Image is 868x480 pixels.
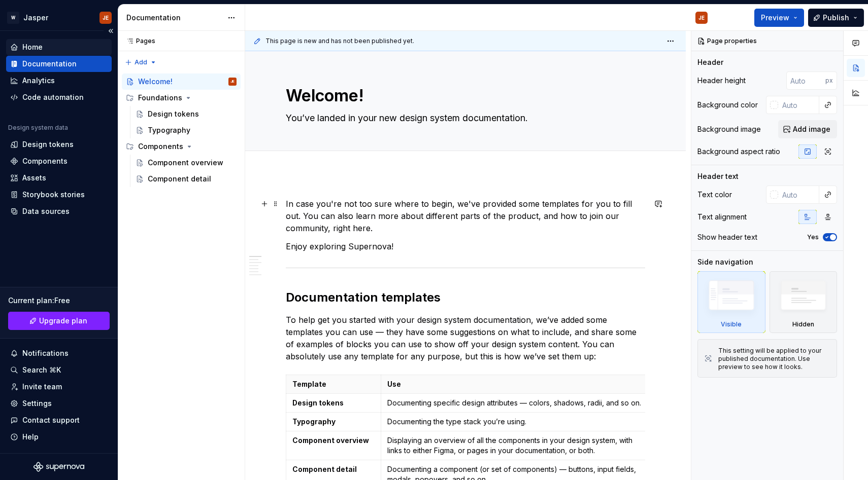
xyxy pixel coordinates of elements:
strong: Component overview [292,436,369,445]
a: Upgrade plan [8,312,110,330]
a: Analytics [6,72,112,89]
a: Component detail [131,171,241,187]
a: Components [6,153,112,169]
div: Design tokens [148,109,199,119]
div: Analytics [22,76,55,86]
span: Publish [823,13,849,23]
div: Code automation [22,92,84,102]
button: Help [6,429,112,445]
div: JE [230,77,235,87]
p: Displaying an overview of all the components in your design system, with links to either Figma, o... [387,435,644,456]
button: WJasperJE [2,7,116,28]
a: Design tokens [6,136,112,153]
strong: Typography [292,417,336,426]
div: JE [103,14,109,22]
div: Documentation [22,59,77,69]
div: Components [138,141,183,152]
div: Jasper [23,13,48,23]
button: Search ⌘K [6,362,112,378]
div: Header height [697,76,746,86]
div: Assets [22,173,46,183]
span: Upgrade plan [39,316,87,326]
div: Page tree [122,73,241,187]
div: Typography [148,125,190,135]
div: Header [697,57,723,67]
p: To help get you started with your design system documentation, we’ve added some templates you can... [286,314,645,362]
svg: Supernova Logo [34,462,84,472]
div: Components [122,138,241,155]
div: Current plan : Free [8,296,110,306]
div: Text color [697,190,732,200]
textarea: Welcome! [284,84,643,108]
button: Notifications [6,345,112,361]
div: Background color [697,100,758,110]
div: Notifications [22,348,69,358]
p: Use [387,379,644,389]
p: Documenting specific design attributes — colors, shadows, radii, and so on. [387,398,644,408]
div: This setting will be applied to your published documentation. Use preview to see how it looks. [718,347,830,371]
input: Auto [786,71,825,90]
a: Design tokens [131,106,241,122]
div: Side navigation [697,257,753,267]
a: Documentation [6,56,112,72]
a: Code automation [6,89,112,105]
button: Preview [754,9,804,27]
span: This page is new and has not been published yet. [265,37,414,45]
h2: Documentation templates [286,289,645,306]
input: Auto [778,186,819,204]
div: Welcome! [138,77,173,87]
div: Component overview [148,158,223,168]
div: Storybook stories [22,190,85,200]
div: Foundations [122,90,241,106]
p: Template [292,379,375,389]
button: Publish [808,9,864,27]
div: Data sources [22,206,70,216]
a: Settings [6,395,112,412]
div: Text alignment [697,212,747,222]
strong: Design tokens [292,398,344,407]
div: Background image [697,124,761,134]
a: Home [6,39,112,55]
p: Documenting the type stack you’re using. [387,417,644,427]
div: Contact support [22,415,80,425]
div: Search ⌘K [22,365,61,375]
div: Component detail [148,174,211,184]
div: W [7,12,19,24]
span: Preview [761,13,789,23]
a: Welcome!JE [122,73,241,90]
p: Enjoy exploring Supernova! [286,240,645,252]
div: Visible [721,320,742,328]
div: Design system data [8,124,68,132]
textarea: You’ve landed in your new design system documentation. [284,110,643,126]
label: Yes [807,233,819,241]
div: Invite team [22,382,62,392]
div: Show header text [697,232,757,242]
div: Background aspect ratio [697,146,780,157]
a: Storybook stories [6,187,112,203]
div: Foundations [138,93,182,103]
div: Hidden [770,271,838,333]
input: Auto [778,96,819,114]
button: Contact support [6,412,112,428]
strong: Component detail [292,465,357,473]
span: Add image [793,124,830,134]
a: Assets [6,170,112,186]
button: Add [122,55,160,69]
div: Visible [697,271,765,333]
p: px [825,77,833,85]
div: Pages [122,37,155,45]
div: Home [22,42,43,52]
div: Settings [22,398,52,409]
div: Components [22,156,68,166]
div: JE [698,14,705,22]
div: Header text [697,171,739,181]
a: Data sources [6,203,112,219]
a: Invite team [6,379,112,395]
p: In case you're not too sure where to begin, we've provided some templates for you to fill out. Yo... [286,198,645,234]
button: Collapse sidebar [104,24,118,38]
div: Documentation [126,13,222,23]
div: Help [22,432,39,442]
a: Component overview [131,155,241,171]
div: Hidden [792,320,814,328]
